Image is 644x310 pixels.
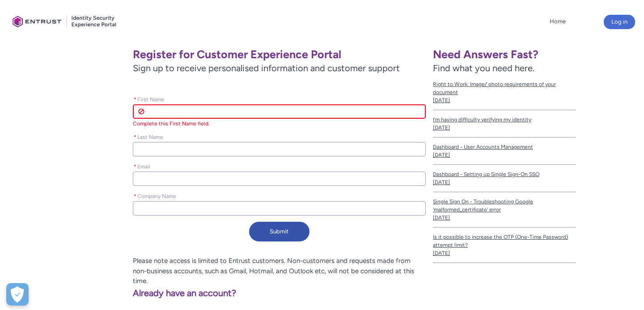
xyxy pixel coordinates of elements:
[133,161,154,171] label: Email
[133,94,168,103] label: First Name
[433,143,576,151] span: Dashboard - User Accounts Management
[249,222,309,241] button: Submit
[433,80,576,96] span: Right to Work: Image/ photo requirements of your document
[433,192,576,228] a: Single Sign On - Troubleshooting Google 'malformed_certificate' error[DATE]
[433,125,450,131] lightning-formatted-date-time: [DATE]
[433,165,576,192] a: Dashboard - Setting up Single Sign-On SSO[DATE]
[133,120,426,128] div: Complete this First Name field.
[7,256,426,286] p: Please note access is limited to Entrust customers. Non-customers and requests made from non-busi...
[134,134,136,140] abbr: required
[433,97,450,103] lightning-formatted-date-time: [DATE]
[547,15,568,28] a: Home
[433,250,450,256] lightning-formatted-date-time: [DATE]
[433,116,576,124] span: I’m having difficulty verifying my identity
[6,283,29,306] button: Open Preferences
[433,47,576,61] h1: Need Answers Fast?
[6,283,29,306] div: Cookie Preferences
[433,215,450,221] lightning-formatted-date-time: [DATE]
[133,61,426,75] span: Sign up to receive personalised information and customer support
[433,228,576,263] a: Is it possible to increase the OTP (One-Time Password) attempt limit?[DATE]
[433,138,576,165] a: Dashboard - User Accounts Management[DATE]
[133,47,426,61] h1: Register for Customer Experience Portal
[7,288,236,298] a: Already have an account?
[134,193,136,199] abbr: required
[433,110,576,138] a: I’m having difficulty verifying my identity[DATE]
[433,198,576,214] span: Single Sign On - Troubleshooting Google 'malformed_certificate' error
[134,96,136,103] abbr: required
[433,63,534,73] span: Find what you need here.
[433,179,450,185] lightning-formatted-date-time: [DATE]
[133,190,180,200] label: Company Name
[134,164,136,170] abbr: required
[433,170,576,178] span: Dashboard - Setting up Single Sign-On SSO
[604,15,635,29] button: Log in
[433,75,576,110] a: Right to Work: Image/ photo requirements of your document[DATE]
[133,131,167,141] label: Last Name
[433,152,450,158] lightning-formatted-date-time: [DATE]
[433,233,576,249] span: Is it possible to increase the OTP (One-Time Password) attempt limit?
